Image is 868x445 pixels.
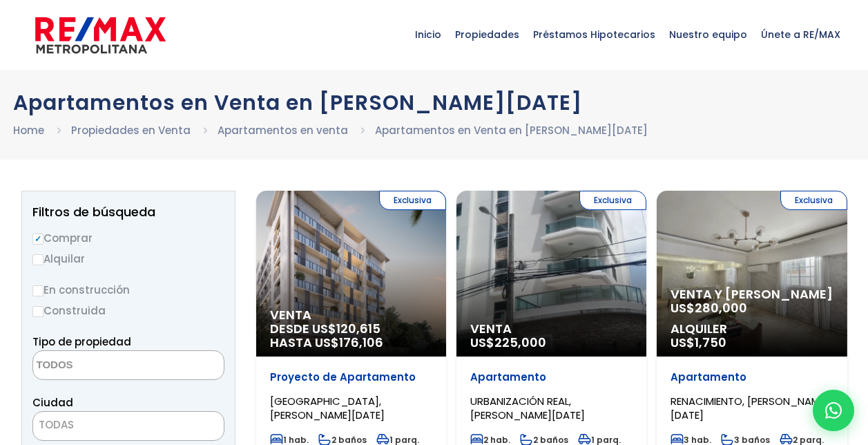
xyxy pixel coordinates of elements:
span: Nuestro equipo [662,14,754,55]
input: En construcción [32,285,44,296]
span: Exclusiva [780,191,847,210]
a: Home [13,123,44,138]
input: Construida [32,306,44,317]
span: US$ [671,334,726,351]
span: DESDE US$ [270,322,432,350]
span: US$ [671,299,747,316]
span: Venta [470,322,633,336]
span: 225,000 [494,334,546,351]
span: 176,106 [339,334,383,351]
span: RENACIMIENTO, [PERSON_NAME][DATE] [671,394,829,422]
h1: Apartamentos en Venta en [PERSON_NAME][DATE] [13,91,856,115]
span: Préstamos Hipotecarios [526,14,662,55]
label: En construcción [32,281,224,299]
span: Propiedades [448,14,526,55]
span: Exclusiva [579,191,646,210]
span: [GEOGRAPHIC_DATA], [PERSON_NAME][DATE] [270,394,385,422]
label: Comprar [32,229,224,247]
span: Venta y [PERSON_NAME] [671,287,833,301]
input: Alquilar [32,254,44,265]
span: Ciudad [32,395,73,410]
span: 120,615 [336,320,380,337]
label: Construida [32,302,224,319]
a: Propiedades en Venta [71,123,191,138]
span: TODAS [32,411,224,441]
input: Comprar [32,234,44,245]
span: TODAS [39,417,74,432]
li: Apartamentos en Venta en [PERSON_NAME][DATE] [375,122,648,139]
p: Proyecto de Apartamento [270,370,432,384]
span: Inicio [408,14,448,55]
p: Apartamento [470,370,633,384]
h2: Filtros de búsqueda [32,205,224,219]
a: Apartamentos en venta [218,123,348,138]
span: TODAS [33,415,224,435]
label: Alquilar [32,250,224,267]
span: 280,000 [695,299,747,316]
span: Alquiler [671,322,833,336]
textarea: Search [33,351,167,381]
img: remax-metropolitana-logo [35,15,166,56]
span: URBANIZACIÓN REAL, [PERSON_NAME][DATE] [470,394,585,422]
span: Tipo de propiedad [32,334,131,349]
span: HASTA US$ [270,336,432,350]
span: Únete a RE/MAX [754,14,847,55]
span: Exclusiva [379,191,446,210]
span: US$ [470,334,546,351]
span: Venta [270,308,432,322]
span: 1,750 [695,334,726,351]
p: Apartamento [671,370,833,384]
